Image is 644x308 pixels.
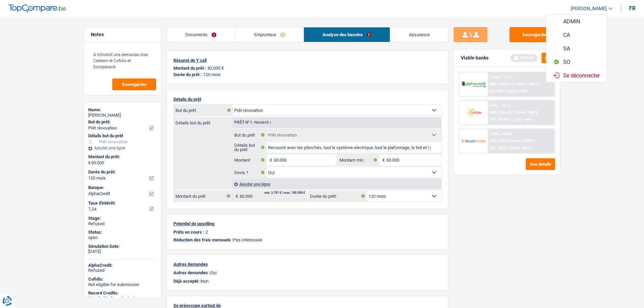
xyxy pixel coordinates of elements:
div: Not eligible for submission [88,296,157,301]
span: € [232,191,240,202]
div: min: 3.701 € / max: 100.000 € [264,191,305,194]
img: Record Credits [461,135,486,147]
p: Non [173,279,442,284]
h5: Notes [91,32,154,38]
div: Stage: [88,216,157,221]
span: / [510,117,512,122]
p: 82.000 € [208,66,224,71]
label: Montant du prêt: [88,154,156,160]
p: Résumé de Y call [173,58,442,63]
div: AlphaCredit: [88,263,157,268]
span: Réduction des frais mensuels : [173,237,233,242]
span: DTI: 68% [490,89,504,93]
label: But du prêt: [88,119,156,125]
span: Limit: >750 € [516,82,538,86]
span: Sauvegarder [122,82,147,87]
span: / [508,146,510,150]
div: Not eligible for submission [88,282,157,287]
div: 7.74% | 712 € [490,75,512,79]
label: Durée du prêt: [308,191,367,202]
label: Banque: [88,185,156,190]
label: Détails but du prêt [233,142,267,153]
button: Sauvegarder [112,78,156,90]
span: € [88,160,91,166]
p: Prêts en cours : [173,230,204,235]
span: [PERSON_NAME] [571,6,607,11]
div: open [88,235,157,240]
span: Limit: <60% [513,117,532,122]
span: € [379,155,386,165]
div: Détails but du prêt [88,133,157,139]
span: NAI: 1 425,5 € [490,82,513,86]
span: - Priorité 1 [252,121,271,124]
label: Montant [233,155,267,165]
span: Déjà accepté : [173,279,201,284]
p: 120 mois [203,72,221,77]
div: [PERSON_NAME] [88,113,157,118]
button: CA [546,28,606,42]
a: [PERSON_NAME] [565,3,613,14]
span: Limit: <65% [511,146,530,150]
label: But du prêt [174,105,233,116]
div: Simulation Date: [88,244,157,249]
img: TopCompare Logo [8,4,66,13]
span: / [508,139,509,143]
span: / [514,110,515,115]
div: [DATE] [88,249,157,254]
span: NAI: 1 361,4 € [490,110,513,115]
p: Potentiel de upselling [173,221,442,226]
p: Oui [173,270,442,275]
div: Name: [88,107,157,113]
span: / [505,89,507,93]
label: Montant du prêt [174,191,232,202]
span: Limit: >1.033 € [510,139,535,143]
label: But du prêt [233,129,267,140]
span: Limit: >800 € [516,110,538,115]
button: Se déconnecter [546,69,606,82]
div: Cofidis: [88,277,157,282]
label: Devis ? [233,167,267,178]
span: / [514,82,515,86]
p: Se préoccupe surtout de [173,303,442,308]
a: Documents [167,27,235,42]
label: Détails but du prêt [174,117,232,125]
p: 2 [206,230,208,235]
span: DTI: 69.44% [490,117,509,122]
button: SA [546,42,606,55]
div: Record Credits: [88,290,157,296]
span: NAI: 745 € [490,139,507,143]
p: Durée du prêt : [173,72,202,77]
div: fr [629,5,636,11]
ul: [PERSON_NAME] [546,14,607,82]
div: 9.9% | 776 € [490,103,510,108]
a: Analyse des besoins [304,27,390,42]
label: Montant min. [338,155,379,165]
div: Prêt n°1 [233,120,273,125]
div: Ajouter une ligne [232,179,441,189]
button: Sauvegarder [509,27,560,42]
p: Montant du prêt : [173,66,206,71]
div: 5.38% | 644 € [490,132,512,136]
span: Autres demandes : [173,270,210,275]
p: Pas Intéressée [173,237,442,242]
div: Refused [88,268,157,273]
img: AlphaCredit [461,80,486,88]
label: Taux d'intérêt: [88,200,156,206]
span: € [266,155,274,165]
span: DTI: 79.9% [490,146,507,150]
div: Viable banks [461,55,488,61]
div: Refresh [510,54,538,62]
a: Assurance [390,27,448,42]
label: Durée du prêt: [88,169,156,175]
img: Cofidis [461,106,486,119]
p: Autres demandes [173,262,442,267]
div: Refused [88,221,157,227]
div: Status: [88,230,157,235]
div: Ajouter une ligne [88,146,157,150]
a: Emprunteur [235,27,304,42]
span: Limit: <60% [508,89,527,93]
button: SO [546,55,606,69]
button: ADMIN [546,15,606,28]
p: Détails du prêt [173,97,442,102]
button: See details [526,158,555,170]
